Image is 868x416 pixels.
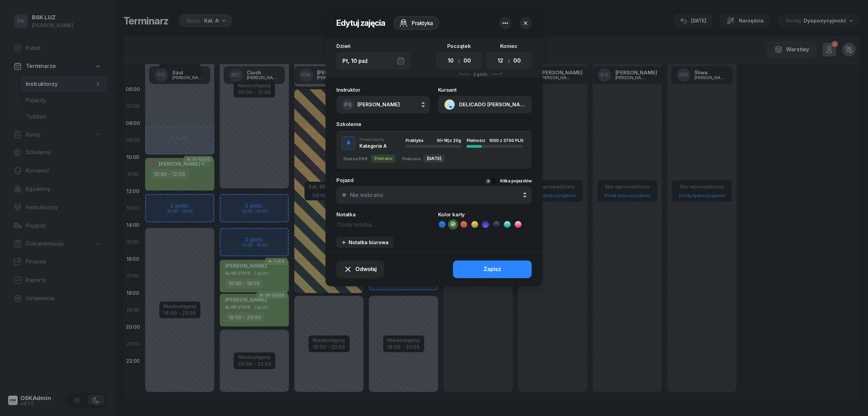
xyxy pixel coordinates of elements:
[341,239,389,245] div: Notatka biurowa
[453,260,532,278] button: Zapisz
[357,101,400,108] span: [PERSON_NAME]
[336,96,430,113] button: PS[PERSON_NAME]
[438,96,532,113] button: DELICADO [PERSON_NAME]
[355,265,377,274] span: Odwołaj
[508,57,510,65] div: :
[336,18,385,29] h2: Edytuj zajęcia
[485,178,532,184] button: Kilka pojazdów
[458,57,460,65] div: :
[344,102,352,108] span: PS
[336,260,384,278] button: Odwołaj
[484,265,501,274] div: Zapisz
[336,186,532,204] button: Nie wybrano
[500,178,532,184] div: Kilka pojazdów
[350,192,383,198] div: Nie wybrano
[336,237,393,248] button: Notatka biurowa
